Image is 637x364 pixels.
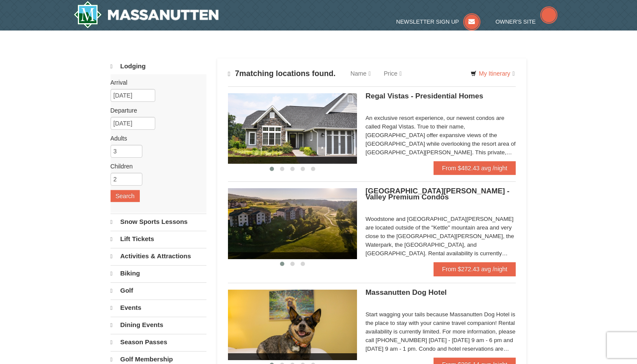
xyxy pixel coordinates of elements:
a: Events [111,300,206,316]
div: An exclusive resort experience, our newest condos are called Regal Vistas. True to their name, [G... [366,114,516,157]
span: Owner's Site [495,18,536,25]
span: Massanutten Dog Hotel [366,288,447,297]
a: Season Passes [111,334,206,350]
span: [GEOGRAPHIC_DATA][PERSON_NAME] - Valley Premium Condos [366,187,510,201]
div: Woodstone and [GEOGRAPHIC_DATA][PERSON_NAME] are located outside of the "Kettle" mountain area an... [366,215,516,258]
span: Regal Vistas - Presidential Homes [366,92,483,100]
a: Name [344,65,377,82]
a: Dining Events [111,317,206,333]
a: Lift Tickets [111,231,206,247]
a: Lodging [111,58,206,74]
a: Activities & Attractions [111,248,206,264]
label: Children [111,162,200,171]
a: From $482.43 avg /night [434,161,516,175]
div: Start wagging your tails because Massanutten Dog Hotel is the place to stay with your canine trav... [366,310,516,353]
a: Massanutten Resort [74,1,219,28]
label: Departure [111,106,200,115]
a: Snow Sports Lessons [111,214,206,230]
a: My Itinerary [465,67,520,80]
a: Price [377,65,408,82]
a: From $272.43 avg /night [434,262,516,276]
span: Newsletter Sign Up [396,18,459,25]
button: Search [111,190,140,202]
label: Arrival [111,78,200,87]
label: Adults [111,134,200,143]
a: Owner's Site [495,18,557,25]
img: Massanutten Resort Logo [74,1,219,28]
a: Newsletter Sign Up [396,18,480,25]
a: Biking [111,265,206,281]
a: Golf [111,282,206,299]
